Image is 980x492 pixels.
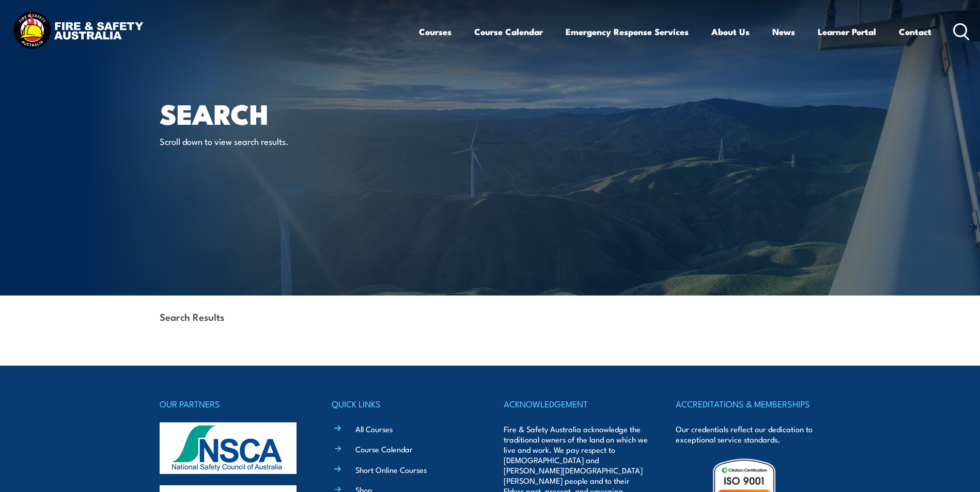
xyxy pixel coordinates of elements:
h4: ACKNOWLEDGEMENT [504,397,648,411]
p: Our credentials reflect our dedication to exceptional service standards. [676,424,820,445]
a: Course Calendar [355,444,413,454]
a: Contact [899,18,931,45]
a: Course Calendar [474,18,543,45]
a: Emergency Response Services [566,18,689,45]
a: About Us [711,18,750,45]
p: Scroll down to view search results. [160,135,348,147]
strong: Search Results [160,309,224,323]
h4: ACCREDITATIONS & MEMBERSHIPS [676,397,820,411]
img: nsca-logo-footer [160,422,297,474]
a: News [772,18,795,45]
h1: Search [160,101,415,125]
a: Short Online Courses [355,464,427,475]
h4: QUICK LINKS [332,397,476,411]
a: Courses [419,18,452,45]
a: All Courses [355,423,393,434]
h4: OUR PARTNERS [160,397,304,411]
a: Learner Portal [818,18,876,45]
